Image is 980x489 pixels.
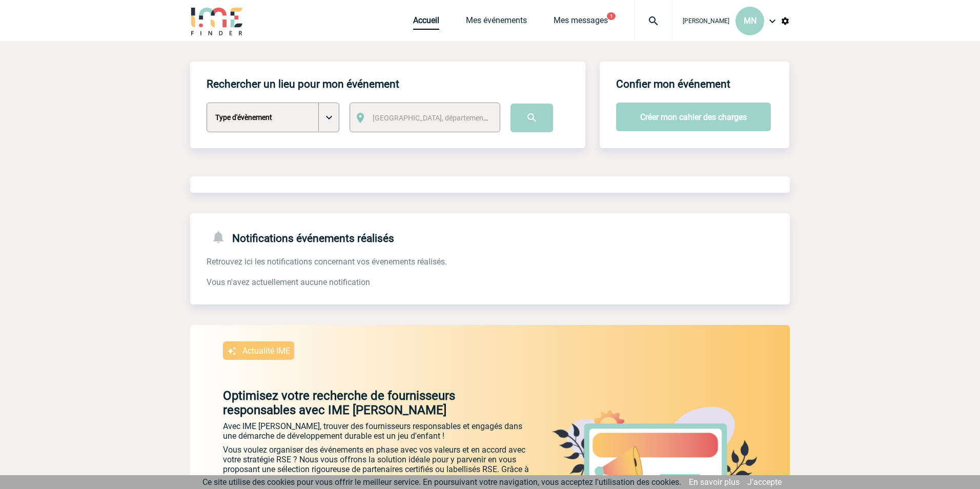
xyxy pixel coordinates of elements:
span: Retrouvez ici les notifications concernant vos évenements réalisés. [207,257,447,267]
img: IME-Finder [190,6,243,35]
a: Accueil [413,15,439,30]
h4: Notifications événements réalisés [207,230,394,244]
span: [GEOGRAPHIC_DATA], département, région... [373,114,515,122]
a: Mes messages [554,15,608,30]
a: J'accepte [747,477,782,487]
span: MN [744,16,757,26]
p: Avec IME [PERSON_NAME], trouver des fournisseurs responsables et engagés dans une démarche de dév... [223,421,530,441]
a: Mes événements [466,15,527,30]
input: Submit [511,104,553,132]
span: [PERSON_NAME] [683,17,729,25]
h4: Rechercher un lieu pour mon événement [207,78,399,90]
button: 1 [607,12,616,20]
button: Créer mon cahier des charges [616,103,771,131]
p: Optimisez votre recherche de fournisseurs responsables avec IME [PERSON_NAME] [190,389,530,417]
a: En savoir plus [689,477,740,487]
span: Ce site utilise des cookies pour vous offrir le meilleur service. En poursuivant votre navigation... [202,477,681,487]
h4: Confier mon événement [616,78,730,90]
p: Actualité IME [242,346,290,356]
span: Vous n'avez actuellement aucune notification [207,277,370,287]
img: notifications-24-px-g.png [211,230,232,244]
